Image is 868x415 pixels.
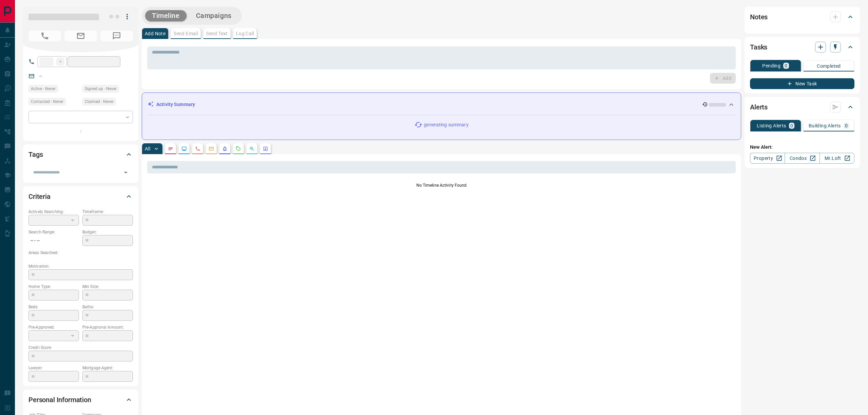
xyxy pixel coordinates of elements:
[757,123,786,128] p: Listing Alerts
[820,153,854,164] a: Mr.Loft
[85,98,114,105] span: Claimed - Never
[82,324,133,330] p: Pre-Approval Amount:
[100,30,133,41] span: No Number
[750,39,854,55] div: Tasks
[28,235,79,246] p: -- - --
[249,146,255,151] svg: Opportunities
[209,146,214,151] svg: Emails
[189,10,238,21] button: Campaigns
[750,144,854,151] p: New Alert:
[28,345,133,351] p: Credit Score:
[82,229,133,235] p: Budget:
[82,284,133,290] p: Min Size:
[85,85,117,92] span: Signed up - Never
[195,146,200,151] svg: Calls
[82,304,133,310] p: Baths:
[28,304,79,310] p: Beds:
[750,9,854,25] div: Notes
[750,78,854,89] button: New Task
[236,146,241,151] svg: Requests
[762,63,781,68] p: Pending
[750,153,785,164] a: Property
[750,102,768,112] h2: Alerts
[121,168,131,177] button: Open
[28,149,43,160] h2: Tags
[28,392,133,408] div: Personal Information
[809,123,841,128] p: Building Alerts
[145,146,150,151] p: All
[785,153,820,164] a: Condos
[28,30,61,41] span: No Number
[39,73,42,79] a: --
[750,12,768,22] h2: Notes
[147,182,736,188] p: No Timeline Activity Found
[28,250,133,256] p: Areas Searched:
[817,64,841,68] p: Completed
[790,123,793,128] p: 0
[181,146,187,151] svg: Lead Browsing Activity
[785,63,787,68] p: 0
[750,99,854,115] div: Alerts
[28,229,79,235] p: Search Range:
[28,365,79,371] p: Lawyer:
[31,85,56,92] span: Active - Never
[222,146,228,151] svg: Listing Alerts
[263,146,268,151] svg: Agent Actions
[145,31,165,36] p: Add Note
[82,209,133,215] p: Timeframe:
[156,101,195,108] p: Activity Summary
[28,394,91,405] h2: Personal Information
[31,98,63,105] span: Contacted - Never
[145,10,186,21] button: Timeline
[28,324,79,330] p: Pre-Approved:
[168,146,173,151] svg: Notes
[28,188,133,205] div: Criteria
[147,98,735,111] div: Activity Summary
[28,263,133,269] p: Motivation:
[82,365,133,371] p: Mortgage Agent:
[28,284,79,290] p: Home Type:
[64,30,97,41] span: No Email
[28,209,79,215] p: Actively Searching:
[28,191,51,202] h2: Criteria
[424,121,468,128] p: generating summary
[750,42,767,53] h2: Tasks
[28,146,133,163] div: Tags
[845,123,848,128] p: 0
